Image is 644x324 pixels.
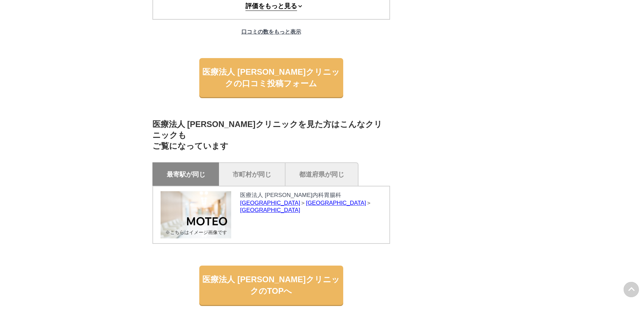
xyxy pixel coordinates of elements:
li: ＞ [240,199,306,207]
li: 最寄駅が同じ [152,162,219,186]
a: [GEOGRAPHIC_DATA] [240,207,300,213]
li: 都道府県が同じ [285,162,358,186]
li: 市町村が同じ [219,162,285,186]
a: [GEOGRAPHIC_DATA] [306,200,366,206]
a: 医療法人 [PERSON_NAME]内科胃腸科 [240,192,341,198]
img: MOTEO [187,216,227,227]
img: NO IMAGE [161,191,232,238]
a: 医療法人 [PERSON_NAME]クリニックのTOPへ [199,266,343,305]
a: 医療法人 [PERSON_NAME]クリニックの口コミ投稿フォーム [199,58,343,97]
p: 口コミの数をもっと表示 [238,25,305,39]
h3: 医療法人 [PERSON_NAME]クリニックを見た方はこんなクリニックも ご覧になっています [152,119,390,151]
span: ※こちらはイメージ画像です [165,230,227,236]
a: [GEOGRAPHIC_DATA] [240,200,300,206]
li: ＞ [306,199,372,207]
img: PAGE UP [624,282,639,297]
button: 評価をもっと見る [245,2,297,11]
